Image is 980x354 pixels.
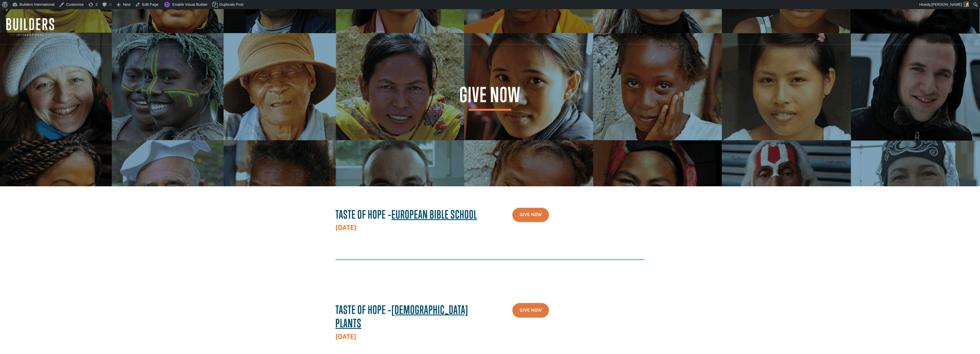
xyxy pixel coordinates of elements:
[335,303,468,330] span: [DEMOGRAPHIC_DATA] Plants
[392,207,477,221] strong: EUROPEAN BIBLE SCHOOL
[335,224,356,232] strong: [DATE]
[512,208,549,222] a: Give Now
[6,18,54,36] img: Builders International
[335,333,356,341] strong: [DATE]
[512,303,549,318] a: Give Now
[459,85,520,111] span: Give Now
[335,303,481,333] h3: Taste Of Hope –
[335,208,481,224] h3: Taste Of Hope –
[931,2,962,7] span: [PERSON_NAME]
